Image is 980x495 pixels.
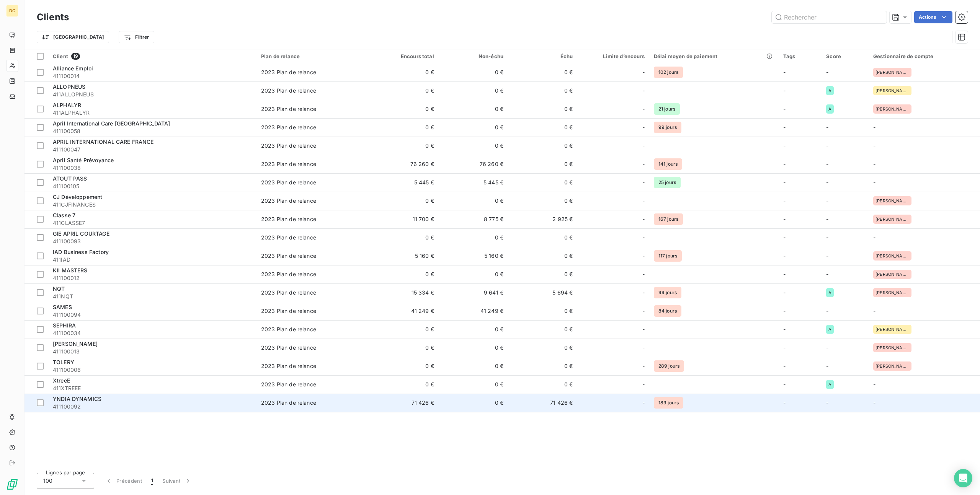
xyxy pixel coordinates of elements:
[826,252,828,259] span: -
[873,142,875,149] span: -
[53,311,252,319] span: 411100094
[826,161,828,167] span: -
[53,238,252,245] span: 411100093
[873,179,875,186] span: -
[642,326,645,333] span: -
[873,308,875,314] span: -
[508,265,577,283] td: 0 €
[369,100,438,118] td: 0 €
[261,142,316,150] div: 2023 Plan de relance
[53,175,87,182] span: ATOUT PASS
[642,68,645,76] span: -
[826,363,828,369] span: -
[642,179,645,186] span: -
[53,194,102,200] span: CJ Développement
[261,53,365,59] div: Plan de relance
[654,287,681,298] span: 99 jours
[53,403,252,410] span: 411100092
[369,118,438,137] td: 0 €
[53,366,252,374] span: 411100006
[654,360,684,372] span: 289 jours
[439,247,508,265] td: 5 160 €
[261,197,316,205] div: 2023 Plan de relance
[53,219,252,227] span: 411CLASSE7
[261,160,316,168] div: 2023 Plan de relance
[508,375,577,394] td: 0 €
[875,199,909,203] span: [PERSON_NAME]
[654,67,683,78] span: 102 jours
[439,155,508,173] td: 76 260 €
[642,87,645,94] span: -
[439,81,508,100] td: 0 €
[642,215,645,223] span: -
[875,254,909,258] span: [PERSON_NAME]
[783,142,786,149] span: -
[914,11,952,23] button: Actions
[53,230,109,237] span: GIE APRIL COURTAGE
[642,234,645,241] span: -
[369,137,438,155] td: 0 €
[261,307,316,315] div: 2023 Plan de relance
[508,357,577,375] td: 0 €
[37,31,109,43] button: [GEOGRAPHIC_DATA]
[53,396,101,402] span: YNDIA DYNAMICS
[369,302,438,320] td: 41 249 €
[369,394,438,412] td: 71 426 €
[875,290,909,295] span: [PERSON_NAME]
[261,87,316,94] div: 2023 Plan de relance
[369,247,438,265] td: 5 160 €
[439,339,508,357] td: 0 €
[642,270,645,278] span: -
[875,217,909,221] span: [PERSON_NAME]
[783,381,786,388] span: -
[508,137,577,155] td: 0 €
[828,290,831,295] span: A
[508,63,577,81] td: 0 €
[642,160,645,168] span: -
[53,146,252,153] span: 411100047
[53,138,154,145] span: APRIL INTERNATIONAL CARE FRANCE
[53,72,252,80] span: 411100014
[642,344,645,352] span: -
[642,381,645,388] span: -
[261,289,316,296] div: 2023 Plan de relance
[261,399,316,407] div: 2023 Plan de relance
[261,381,316,388] div: 2023 Plan de relance
[875,88,909,93] span: [PERSON_NAME]
[783,197,786,204] span: -
[642,197,645,205] span: -
[508,394,577,412] td: 71 426 €
[261,68,316,76] div: 2023 Plan de relance
[147,473,158,489] button: 1
[642,252,645,260] span: -
[826,216,828,222] span: -
[873,124,875,130] span: -
[439,100,508,118] td: 0 €
[439,210,508,228] td: 8 775 €
[783,234,786,241] span: -
[261,105,316,113] div: 2023 Plan de relance
[369,375,438,394] td: 0 €
[439,357,508,375] td: 0 €
[439,137,508,155] td: 0 €
[873,381,875,388] span: -
[654,122,681,133] span: 99 jours
[642,399,645,407] span: -
[443,53,503,59] div: Non-échu
[772,11,887,23] input: Rechercher
[369,155,438,173] td: 76 260 €
[508,228,577,247] td: 0 €
[261,234,316,241] div: 2023 Plan de relance
[374,53,434,59] div: Encours total
[439,283,508,302] td: 9 641 €
[875,70,909,75] span: [PERSON_NAME]
[53,274,252,282] span: 411100012
[508,155,577,173] td: 0 €
[53,83,85,90] span: ALLOPNEUS
[826,69,828,75] span: -
[53,340,98,347] span: [PERSON_NAME]
[642,362,645,370] span: -
[783,53,817,59] div: Tags
[654,213,683,225] span: 167 jours
[261,326,316,333] div: 2023 Plan de relance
